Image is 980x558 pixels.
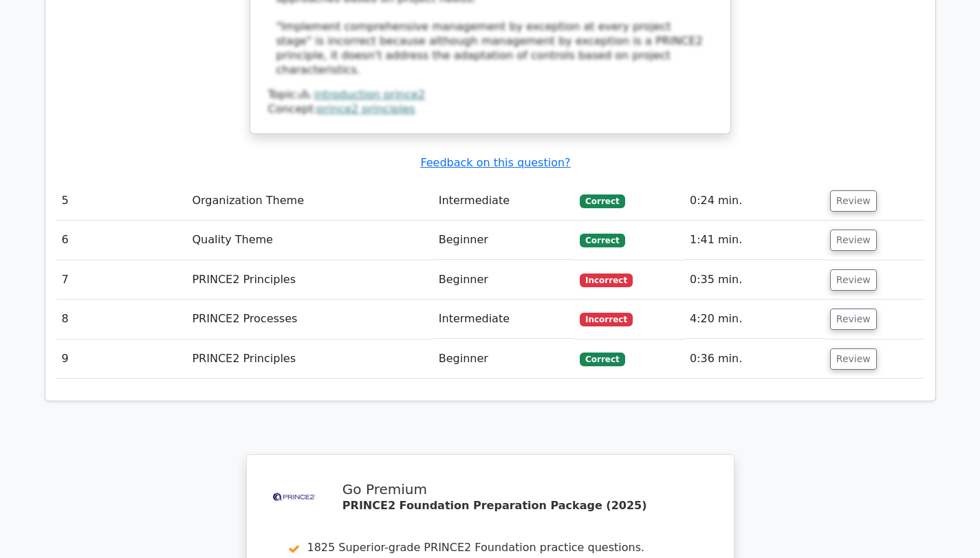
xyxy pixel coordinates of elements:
div: Concept: [268,102,712,117]
a: introduction prince2 [314,88,425,101]
td: 9 [56,339,187,379]
button: Review [830,348,877,370]
span: Incorrect [580,313,633,326]
td: 7 [56,260,187,300]
a: Feedback on this question? [420,156,570,169]
button: Review [830,269,877,291]
td: Organization Theme [186,181,433,221]
td: PRINCE2 Processes [186,300,433,339]
span: Correct [580,194,624,208]
span: Correct [580,353,624,366]
td: 6 [56,221,187,260]
span: Correct [580,234,624,247]
a: prince2 principles [317,102,415,115]
button: Review [830,190,877,212]
td: Intermediate [433,181,574,221]
td: PRINCE2 Principles [186,260,433,300]
button: Review [830,230,877,251]
td: PRINCE2 Principles [186,339,433,379]
td: 4:20 min. [684,300,825,339]
div: Topic: [268,88,712,102]
td: Beginner [433,260,574,300]
button: Review [830,309,877,330]
td: 1:41 min. [684,221,825,260]
td: Intermediate [433,300,574,339]
td: 0:35 min. [684,260,825,300]
span: Incorrect [580,274,633,287]
td: Quality Theme [186,221,433,260]
td: 0:36 min. [684,339,825,379]
td: 8 [56,300,187,339]
td: 5 [56,181,187,221]
td: Beginner [433,221,574,260]
td: 0:24 min. [684,181,825,221]
td: Beginner [433,339,574,379]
